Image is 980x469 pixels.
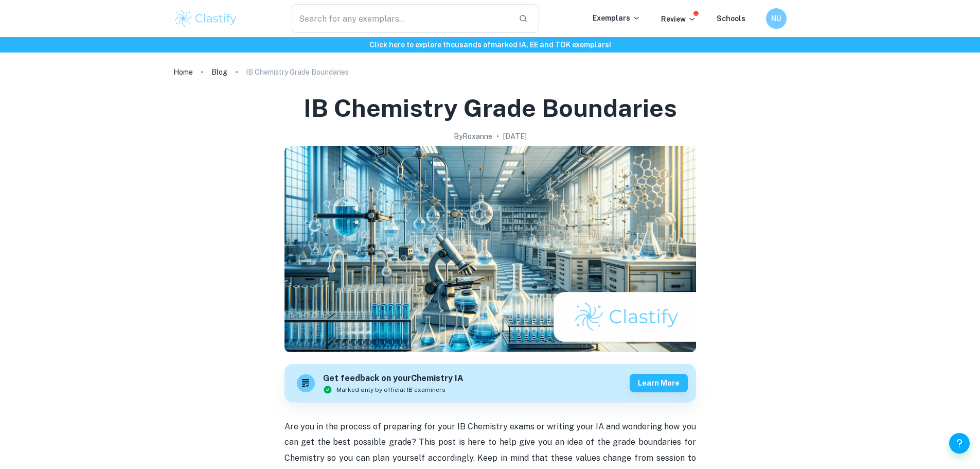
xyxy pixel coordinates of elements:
[503,131,527,142] h2: [DATE]
[766,8,787,29] button: NU
[336,385,446,394] span: Marked only by official IB examiners
[173,8,239,29] img: Clastify logo
[661,13,696,25] p: Review
[2,39,978,50] h6: Click here to explore thousands of marked IA, EE and TOK exemplars !
[593,12,640,24] p: Exemplars
[284,146,696,352] img: IB Chemistry Grade Boundaries cover image
[246,66,349,78] p: IB Chemistry Grade Boundaries
[454,131,492,142] h2: By Roxanne
[323,372,464,385] h6: Get feedback on your Chemistry IA
[630,374,688,392] button: Learn more
[304,92,677,125] h1: IB Chemistry Grade Boundaries
[173,65,193,79] a: Home
[211,65,227,79] a: Blog
[770,13,782,24] h6: NU
[292,4,511,33] input: Search for any exemplars...
[284,364,696,403] a: Get feedback on yourChemistry IAMarked only by official IB examinersLearn more
[949,433,970,454] button: Help and Feedback
[496,131,499,142] p: •
[717,14,745,23] a: Schools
